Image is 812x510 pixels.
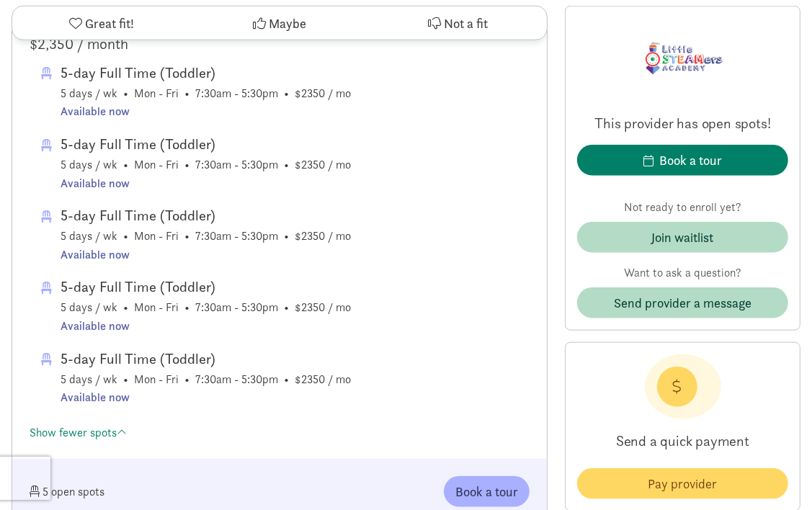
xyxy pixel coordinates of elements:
button: Maybe [190,6,368,40]
div: Available now [61,102,351,121]
div: 5-day Full Time (Toddler) [61,61,351,84]
div: 5-day Full Time (Toddler) [61,133,351,156]
div: Toddlers (1 yr - 2 yrs 5 mos) [30,4,530,27]
div: Book a tour [659,151,722,170]
span: 5 days / wk • Mon - Fri • 7:30am - 5:30pm • $2350 / mo [61,61,351,121]
div: Available now [61,246,351,264]
img: Provider logo [640,18,726,96]
p: Send a quick payment [577,419,788,462]
div: 5 open spots [30,476,280,507]
p: Not ready to enroll yet? [577,199,788,216]
span: Maybe [269,14,306,33]
button: Send provider a message [577,287,788,318]
span: Pay provider [648,474,718,493]
span: 5 days / wk • Mon - Fri • 7:30am - 5:30pm • $2350 / mo [61,133,351,192]
a: Show fewer spots [30,425,127,440]
div: Available now [61,388,351,407]
button: Great fit! [12,6,190,40]
div: 5-day Full Time (Toddler) [61,204,351,227]
span: Book a tour [455,482,518,501]
button: Not a fit [369,6,547,40]
span: Send provider a message [614,293,751,313]
p: This provider has open spots! [577,113,788,133]
span: 5 days / wk • Mon - Fri • 7:30am - 5:30pm • $2350 / mo [61,204,351,264]
div: Available now [61,174,351,193]
button: Book a tour [577,145,788,176]
div: 5-day Full Time (Toddler) [61,347,351,370]
span: 5 days / wk • Mon - Fri • 7:30am - 5:30pm • $2350 / mo [61,275,351,335]
span: Not a fit [444,14,488,33]
div: 5-day Full Time (Toddler) [61,275,351,298]
span: 5 days / wk • Mon - Fri • 7:30am - 5:30pm • $2350 / mo [61,347,351,407]
button: Join waitlist [577,222,788,253]
span: Great fit! [85,14,134,33]
div: $2,350 / month [30,32,530,55]
div: Available now [61,317,351,336]
button: Book a tour [444,476,530,507]
div: Join waitlist [652,228,714,247]
p: Want to ask a question? [577,264,788,282]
